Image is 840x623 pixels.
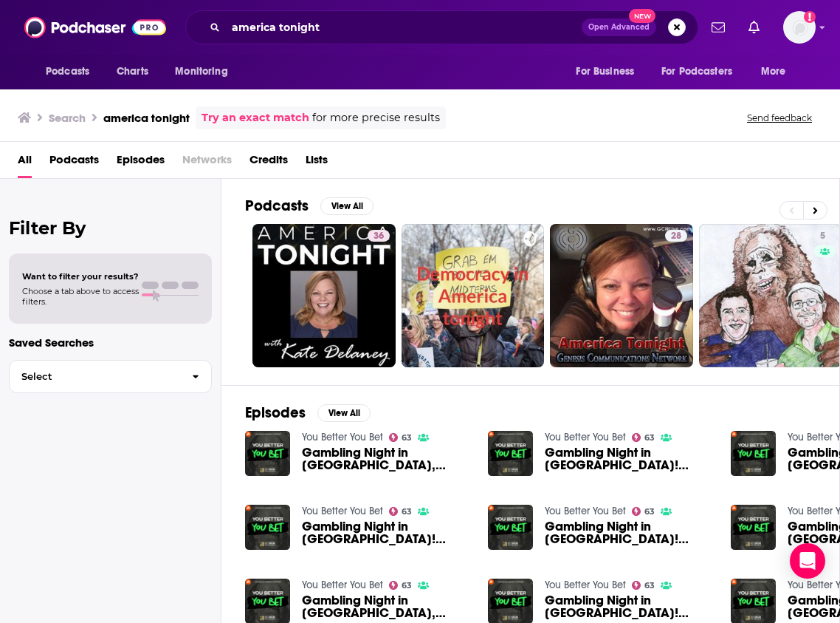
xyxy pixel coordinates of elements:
[175,61,227,82] span: Monitoring
[402,582,412,589] span: 63
[9,336,212,350] p: Saved Searches
[22,271,139,282] span: Want to filter your results?
[302,594,470,619] span: Gambling Night in [GEOGRAPHIC_DATA], Tonight's Best Bets
[302,579,383,591] a: You Better You Bet
[245,404,371,422] a: EpisodesView All
[582,18,656,36] button: Open AdvancedNew
[368,230,390,242] a: 36
[814,230,831,242] a: 5
[245,197,373,215] a: PodcastsView All
[652,58,754,86] button: open menu
[22,286,139,307] span: Choose a tab above to access filters.
[117,148,165,178] a: Episodes
[49,111,86,125] h3: Search
[46,61,89,82] span: Podcasts
[783,11,816,44] button: Show profile menu
[550,224,693,367] a: 28
[588,24,650,31] span: Open Advanced
[312,109,440,126] span: for more precise results
[249,148,288,178] a: Credits
[804,11,816,23] svg: Add a profile image
[751,58,805,86] button: open menu
[545,579,626,591] a: You Better You Bet
[117,61,148,82] span: Charts
[545,594,713,619] a: Gambling Night in America! Tonight's Best Bets
[671,229,681,244] span: 28
[389,581,413,590] a: 63
[632,581,655,590] a: 63
[302,446,470,471] span: Gambling Night in [GEOGRAPHIC_DATA], Tonight's Matchups
[182,148,232,178] span: Networks
[389,507,413,516] a: 63
[245,431,290,476] img: Gambling Night in America, Tonight's Matchups
[24,13,166,41] img: Podchaser - Follow, Share and Rate Podcasts
[302,520,470,545] a: Gambling Night in America! Tonight's Best Bets
[9,217,212,239] h2: Filter By
[245,404,306,422] h2: Episodes
[103,111,190,125] h3: america tonight
[107,58,157,86] a: Charts
[302,594,470,619] a: Gambling Night in America, Tonight's Best Bets
[545,446,713,471] a: Gambling Night in America! Tonight's Bets!
[644,582,655,589] span: 63
[317,404,371,422] button: View All
[488,431,533,476] img: Gambling Night in America! Tonight's Bets!
[665,230,687,242] a: 28
[402,508,412,515] span: 63
[565,58,653,86] button: open menu
[9,360,212,393] button: Select
[545,520,713,545] a: Gambling Night in America! Tonight's Best Bets
[644,508,655,515] span: 63
[632,433,655,442] a: 63
[661,61,732,82] span: For Podcasters
[783,11,816,44] img: User Profile
[545,520,713,545] span: Gambling Night in [GEOGRAPHIC_DATA]! Tonight's Best Bets
[743,15,765,40] a: Show notifications dropdown
[743,112,816,124] button: Send feedback
[783,11,816,44] span: Logged in as putnampublicity
[302,520,470,545] span: Gambling Night in [GEOGRAPHIC_DATA]! Tonight's Best Bets
[790,543,825,579] div: Open Intercom Messenger
[226,16,582,39] input: Search podcasts, credits, & more...
[389,433,413,442] a: 63
[644,435,655,441] span: 63
[731,505,776,550] img: Gambling Night in America! Tonight's Best Bets
[761,61,786,82] span: More
[302,431,383,443] a: You Better You Bet
[252,224,396,367] a: 36
[10,372,180,381] span: Select
[373,229,384,244] span: 36
[545,431,626,443] a: You Better You Bet
[306,148,328,178] a: Lists
[545,446,713,471] span: Gambling Night in [GEOGRAPHIC_DATA]! Tonight's Bets!
[402,435,412,441] span: 63
[49,148,99,178] a: Podcasts
[302,446,470,471] a: Gambling Night in America, Tonight's Matchups
[576,61,634,82] span: For Business
[245,505,290,550] a: Gambling Night in America! Tonight's Best Bets
[545,594,713,619] span: Gambling Night in [GEOGRAPHIC_DATA]! Tonight's Best Bets
[632,507,655,516] a: 63
[545,505,626,517] a: You Better You Bet
[731,431,776,476] img: Gambling Night in America! Tonight's Best Bets
[320,197,373,215] button: View All
[629,9,655,23] span: New
[18,148,32,178] a: All
[202,109,309,126] a: Try an exact match
[820,229,825,244] span: 5
[302,505,383,517] a: You Better You Bet
[185,10,698,44] div: Search podcasts, credits, & more...
[488,505,533,550] img: Gambling Night in America! Tonight's Best Bets
[165,58,247,86] button: open menu
[245,197,309,215] h2: Podcasts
